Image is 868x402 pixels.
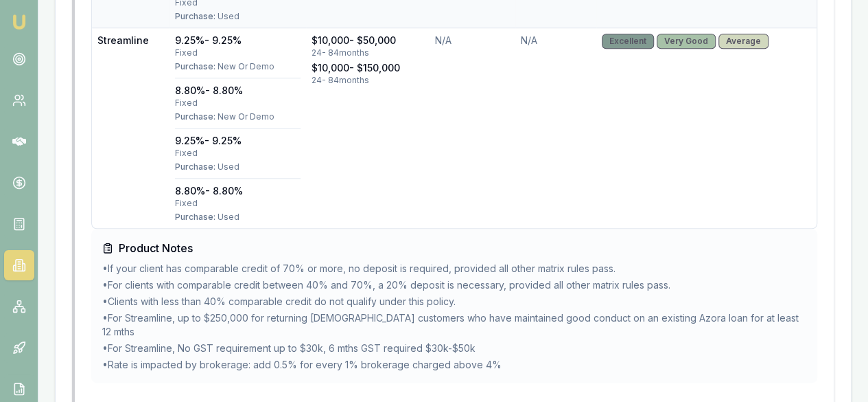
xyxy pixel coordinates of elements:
[102,262,806,276] li: • If your client has comparable credit of 70% or more, no deposit is required, provided all other...
[175,111,215,122] span: Purchase:
[102,311,806,339] li: • For Streamline, up to $250,000 for returning [DEMOGRAPHIC_DATA] customers who have maintained g...
[102,358,806,372] li: • Rate is impacted by brokerage: add 0.5% for every 1% brokerage charged above 4%
[11,14,27,30] img: emu-icon-u.png
[718,34,769,49] div: Average
[312,61,424,75] div: $10,000 - $150,000
[657,34,716,49] div: Very Good
[175,34,301,47] div: 9.25% - 9.25%
[602,34,654,49] div: Excellent
[175,11,301,22] div: Used
[175,61,215,71] span: Purchase:
[175,198,301,209] div: fixed
[102,295,806,309] li: • Clients with less than 40% comparable credit do not qualify under this policy.
[175,184,301,198] div: 8.80% - 8.80%
[175,61,301,72] div: New Or Demo
[102,240,806,256] h4: Product Notes
[175,11,215,21] span: Purchase:
[175,161,215,172] span: Purchase:
[97,34,164,47] div: Streamline
[312,75,424,86] div: 24 - 84 months
[312,47,424,58] div: 24 - 84 months
[175,161,301,172] div: Used
[175,47,301,58] div: fixed
[175,84,301,98] div: 8.80% - 8.80%
[175,134,301,148] div: 9.25% - 9.25%
[175,212,301,223] div: Used
[175,98,301,109] div: fixed
[102,278,806,292] li: • For clients with comparable credit between 40% and 70%, a 20% deposit is necessary, provided al...
[175,111,301,122] div: New Or Demo
[312,34,424,47] div: $10,000 - $50,000
[175,212,215,222] span: Purchase:
[175,148,301,159] div: fixed
[521,34,537,46] span: N/A
[435,34,451,46] span: N/A
[102,342,806,355] li: • For Streamline, No GST requirement up to $30k, 6 mths GST required $30k-$50k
